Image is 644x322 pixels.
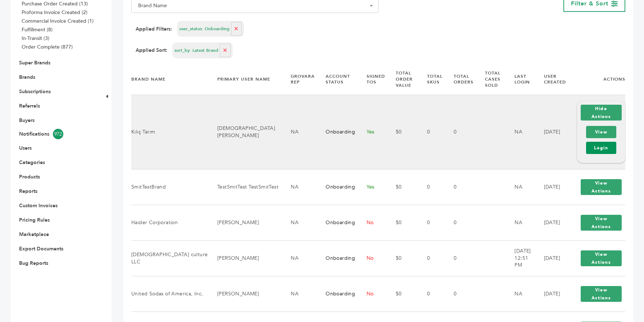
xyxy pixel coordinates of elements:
a: Brands [19,74,35,81]
a: Commercial Invoice Created (1) [22,18,94,24]
a: Order Complete (877) [22,44,73,50]
td: NA [505,169,535,205]
a: Super Brands [19,59,50,66]
td: 0 [418,240,445,276]
button: View Actions [581,215,622,231]
button: View Actions [581,286,622,302]
a: Proforma Invoice Created (2) [22,9,87,16]
td: Onboarding [317,169,357,205]
td: NA [282,95,317,169]
td: Haider Corporation [131,205,208,240]
td: 0 [418,276,445,312]
th: Primary User Name [208,64,282,95]
strong: Applied Sort: [136,47,167,54]
td: $0 [387,276,418,312]
th: Total Orders [445,64,476,95]
a: Login [586,142,616,154]
a: View [586,126,616,138]
a: Referrals [19,103,40,109]
th: User Created [535,64,568,95]
th: Brand Name [131,64,208,95]
th: Grovara Rep [282,64,317,95]
a: Purchase Order Created (13) [22,0,88,7]
strong: Applied Filters: [136,26,172,33]
td: NA [282,205,317,240]
a: Notifications972 [19,129,92,139]
td: [PERSON_NAME] [208,205,282,240]
span: user_status: Onboarding [179,26,230,32]
td: Onboarding [317,95,357,169]
td: $0 [387,95,418,169]
td: No [358,205,387,240]
td: 0 [418,95,445,169]
td: NA [505,276,535,312]
td: 0 [445,205,476,240]
th: Signed TOS [358,64,387,95]
a: Export Documents [19,245,63,252]
td: 0 [418,205,445,240]
td: 0 [445,240,476,276]
a: Custom Invoices [19,202,58,209]
td: NA [282,169,317,205]
span: Brand Name [135,1,375,11]
td: [DATE] 12:51 PM [505,240,535,276]
td: [DATE] [535,95,568,169]
td: [DATE] [535,205,568,240]
button: View Actions [581,250,622,266]
a: Reports [19,188,37,195]
td: NA [282,276,317,312]
td: 0 [445,276,476,312]
th: Actions [568,64,625,95]
a: Buyers [19,117,35,124]
td: 0 [418,169,445,205]
th: Total SKUs [418,64,445,95]
td: [DATE] [535,169,568,205]
td: 0 [445,169,476,205]
td: NA [505,95,535,169]
td: Kılıç Tarım [131,95,208,169]
td: Onboarding [317,205,357,240]
a: Products [19,173,40,180]
td: Onboarding [317,276,357,312]
th: Account Status [317,64,357,95]
a: Bug Reports [19,260,48,267]
a: Fulfillment (8) [22,26,53,33]
td: [DATE] [535,276,568,312]
button: Hide Actions [581,105,622,121]
button: View Actions [581,179,622,195]
a: In-Transit (3) [22,35,49,42]
a: Subscriptions [19,88,51,95]
td: TestSmitTest TestSmitTest [208,169,282,205]
th: Total Order Value [387,64,418,95]
td: No [358,276,387,312]
th: Total Cases Sold [476,64,505,95]
a: Users [19,145,32,151]
td: 0 [445,95,476,169]
td: $0 [387,169,418,205]
td: Yes [358,95,387,169]
td: No [358,240,387,276]
span: 972 [53,129,63,139]
th: Last Login [505,64,535,95]
td: United Sodas of America, Inc. [131,276,208,312]
a: Pricing Rules [19,217,50,223]
td: $0 [387,240,418,276]
a: Categories [19,159,45,166]
td: NA [505,205,535,240]
td: SmitTestBrand [131,169,208,205]
span: sort_by: Latest Brand [174,47,218,54]
a: Marketplace [19,231,49,238]
td: NA [282,240,317,276]
td: $0 [387,205,418,240]
td: [DEMOGRAPHIC_DATA][PERSON_NAME] [208,95,282,169]
td: [DATE] [535,240,568,276]
td: Onboarding [317,240,357,276]
td: Yes [358,169,387,205]
td: [PERSON_NAME] [208,276,282,312]
td: [PERSON_NAME] [208,240,282,276]
td: [DEMOGRAPHIC_DATA] culture LLC [131,240,208,276]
